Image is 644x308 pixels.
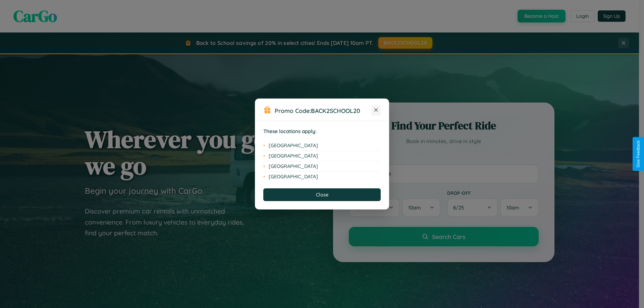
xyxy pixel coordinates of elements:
div: Give Feedback [636,140,641,168]
li: [GEOGRAPHIC_DATA] [263,161,381,172]
button: Close [263,188,381,201]
li: [GEOGRAPHIC_DATA] [263,151,381,161]
li: [GEOGRAPHIC_DATA] [263,172,381,182]
h3: Promo Code: [275,107,371,114]
li: [GEOGRAPHIC_DATA] [263,140,381,151]
b: BACK2SCHOOL20 [311,107,360,114]
strong: These locations apply: [263,128,317,134]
